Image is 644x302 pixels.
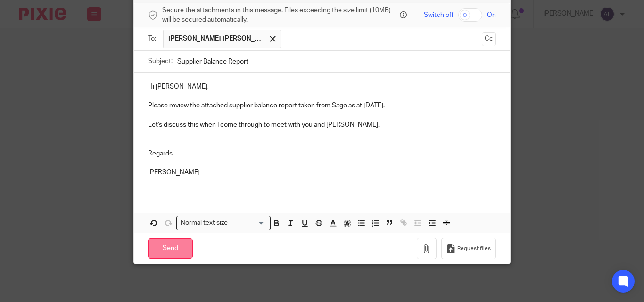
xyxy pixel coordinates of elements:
span: Switch off [424,10,454,20]
p: Hi [PERSON_NAME], [148,82,496,91]
input: Search for option [231,218,265,228]
p: Regards, [148,149,496,158]
label: Subject: [148,57,173,66]
button: Request files [441,238,496,259]
button: Cc [482,32,496,46]
input: Send [148,238,193,259]
span: [PERSON_NAME] [PERSON_NAME] [168,34,263,43]
p: Let's discuss this when I come through to meet with you and [PERSON_NAME]. [148,120,496,130]
span: Secure the attachments in this message. Files exceeding the size limit (10MB) will be secured aut... [162,6,397,25]
span: Request files [457,245,491,253]
label: To: [148,34,158,43]
div: Search for option [176,216,271,230]
p: [PERSON_NAME] [148,168,496,177]
span: On [487,10,496,20]
p: Please review the attached supplier balance report taken from Sage as at [DATE]. [148,101,496,110]
span: Normal text size [179,218,230,228]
